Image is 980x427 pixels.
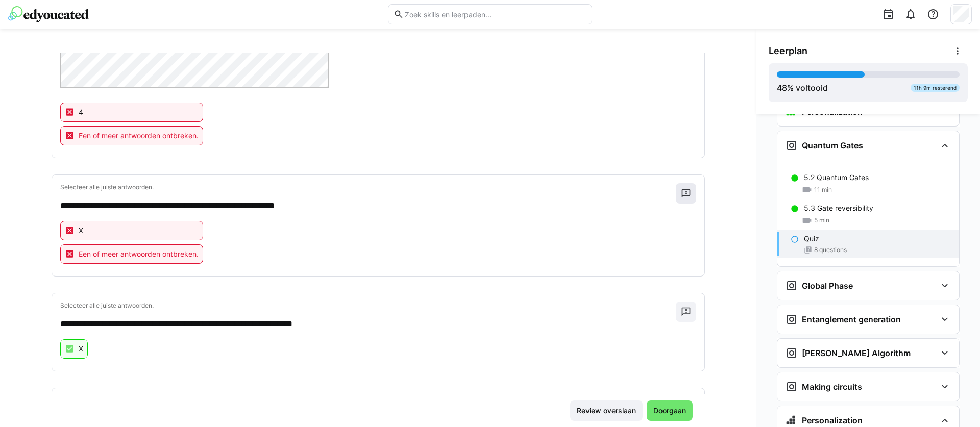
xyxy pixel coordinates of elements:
h3: Personalization [802,415,863,425]
span: 8 questions [814,246,847,254]
h3: Quantum Gates [802,140,863,150]
p: 5.2 Quantum Gates [804,172,869,183]
span: Doorgaan [652,406,688,416]
span: Leerplan [769,45,807,57]
span: Een of meer antwoorden ontbreken. [79,131,199,141]
h3: [PERSON_NAME] Algorithm [802,348,911,358]
h3: Global Phase [802,281,853,291]
p: X [79,344,83,354]
h3: Entanglement generation [802,314,901,324]
p: Quiz [804,234,819,244]
button: Review overslaan [570,400,643,421]
button: Doorgaan [647,400,693,421]
input: Zoek skills en leerpaden... [404,10,586,19]
p: Selecteer alle juiste antwoorden. [60,183,676,191]
p: 4 [79,107,83,117]
p: 5.3 Gate reversibility [804,203,873,213]
h3: Making circuits [802,382,862,392]
span: 48 [777,83,787,93]
div: 11h 9m resterend [911,84,960,92]
span: Review overslaan [575,406,638,416]
span: 5 min [814,216,829,224]
p: X [79,225,83,236]
div: % voltooid [777,82,828,94]
p: Selecteer alle juiste antwoorden. [60,302,676,310]
span: 11 min [814,186,832,194]
span: Een of meer antwoorden ontbreken. [79,249,199,259]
